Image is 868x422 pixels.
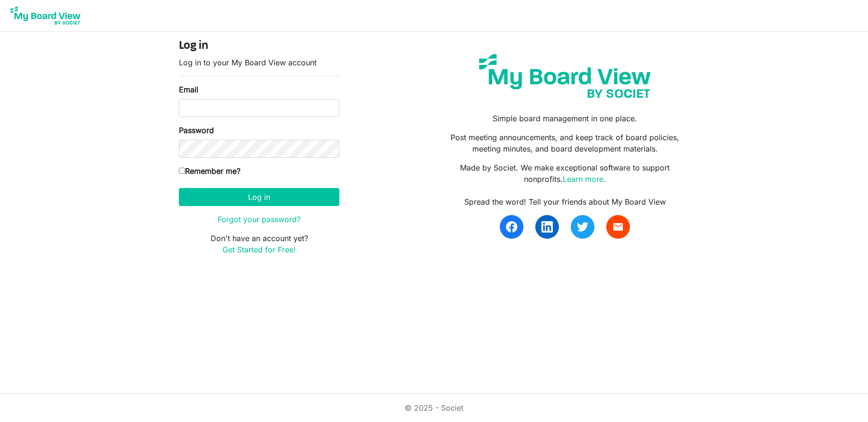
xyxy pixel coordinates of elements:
[218,215,301,224] a: Forgot your password?
[441,162,689,185] p: Made by Societ. We make exceptional software to support nonprofits.
[441,113,689,124] p: Simple board management in one place.
[179,125,214,136] label: Password
[179,165,240,177] label: Remember me?
[606,215,630,239] a: email
[179,84,198,95] label: Email
[405,403,463,413] a: © 2025 - Societ
[179,188,339,206] button: Log in
[612,221,624,233] span: email
[563,174,606,184] a: Learn more.
[179,39,339,53] h4: Log in
[441,132,689,154] p: Post meeting announcements, and keep track of board policies, meeting minutes, and board developm...
[577,221,588,233] img: twitter.svg
[179,57,339,68] p: Log in to your My Board View account
[506,221,517,233] img: facebook.svg
[222,245,296,254] a: Get Started for Free!
[179,168,185,174] input: Remember me?
[441,196,689,207] div: Spread the word! Tell your friends about My Board View
[472,47,658,105] img: my-board-view-societ.svg
[541,221,553,233] img: linkedin.svg
[179,233,339,255] p: Don't have an account yet?
[8,4,83,27] img: My Board View Logo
